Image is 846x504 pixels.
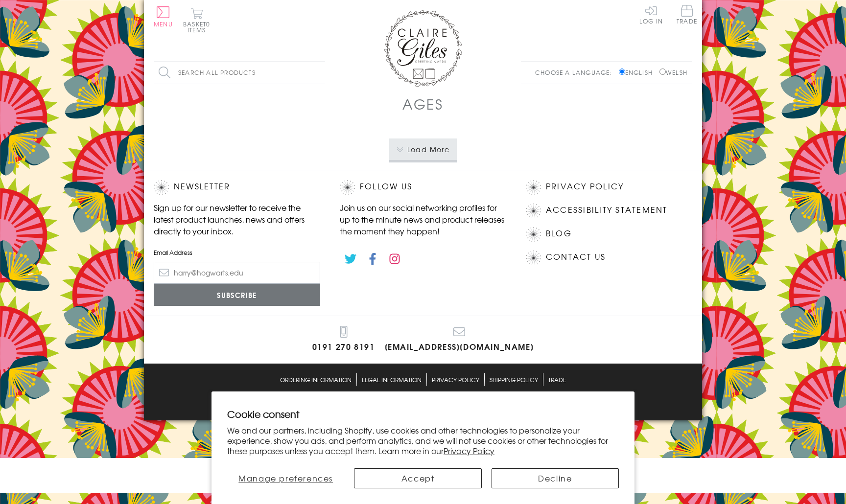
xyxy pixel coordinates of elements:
label: Email Address [154,248,320,257]
a: Shipping Policy [490,373,538,386]
h1: AGES [402,94,444,114]
button: Load More [389,138,457,160]
input: Search [315,62,325,84]
span: 0 items [188,20,210,34]
p: Sign up for our newsletter to receive the latest product launches, news and offers directly to yo... [154,202,320,237]
img: Claire Giles Greetings Cards [384,10,462,87]
input: Welsh [659,69,666,75]
label: Welsh [659,68,687,77]
h2: Follow Us [340,180,506,195]
h2: Cookie consent [227,407,619,421]
a: [EMAIL_ADDRESS][DOMAIN_NAME] [385,326,534,354]
a: Contact Us [546,251,606,264]
button: Decline [492,468,619,488]
input: Subscribe [154,284,320,306]
p: Choose a language: [535,68,617,77]
button: Basket0 items [183,8,210,33]
a: 0191 270 8191 [312,326,375,354]
a: Trade [548,373,566,386]
span: Menu [154,20,173,28]
label: English [619,68,658,77]
a: Privacy Policy [444,445,494,457]
a: Privacy Policy [432,373,479,386]
input: harry@hogwarts.edu [154,262,320,284]
button: Menu [154,6,173,27]
a: Privacy Policy [546,180,624,193]
button: Manage preferences [227,468,344,488]
a: Trade [677,5,697,26]
p: We and our partners, including Shopify, use cookies and other technologies to personalize your ex... [227,425,619,456]
span: Manage preferences [238,472,333,484]
a: Legal Information [362,373,422,386]
a: Log In [639,5,663,24]
input: Search all products [154,62,325,84]
h2: Newsletter [154,180,320,195]
p: © 2025 . [154,395,692,404]
p: Join us on our social networking profiles for up to the minute news and product releases the mome... [340,202,506,237]
a: Accessibility Statement [546,204,668,217]
span: Trade [677,5,697,24]
button: Accept [354,468,481,488]
a: Ordering Information [280,373,352,386]
input: English [619,69,625,75]
a: Blog [546,227,572,240]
